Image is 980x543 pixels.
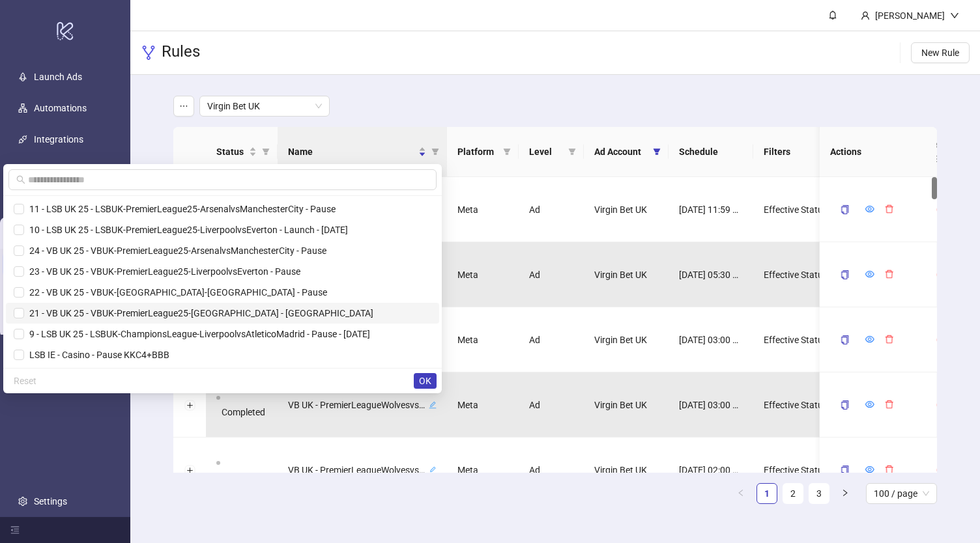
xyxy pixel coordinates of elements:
a: eye [865,465,874,475]
div: Virgin Bet UK [584,372,669,438]
button: Expand row [184,400,195,411]
span: delete [885,335,894,344]
span: filter [500,142,513,161]
div: Page Size [866,483,937,504]
span: filter [431,148,439,156]
a: Launch Ads [34,72,82,82]
span: delete [885,270,894,279]
span: eye [865,270,874,279]
span: OK [419,376,431,386]
span: copy [841,400,850,410]
div: Ad [519,177,584,242]
span: Effective Status is PAUSED AND AND Name ∋ PremierLeagueWolvesvsChelsea AND AND Campaign Name is W... [764,463,912,477]
span: menu-fold [10,525,20,535]
div: Virgin Bet UK [584,177,669,242]
span: down [950,11,959,20]
span: left [737,489,745,497]
button: delete [880,397,899,412]
a: eye [865,204,874,215]
th: Schedule [669,127,753,177]
span: eye [865,335,874,344]
span: copy [841,270,850,279]
span: [DATE] 03:00 PM [679,398,743,412]
span: Completed [222,407,265,417]
button: left [730,483,751,504]
div: Ad [519,372,584,438]
div: Meta [447,177,519,242]
span: Completed [222,472,265,482]
span: VB UK - PremierLeagueWolvesvsChelsea - Launch - 4days [288,463,426,477]
span: Effective Status is ACTIVE AND AND Name ∋ PremierLeagueWolvesvsChelsea AND AND Campaign Name is W... [764,333,912,347]
span: 10 - LSB UK 25 - LSBUK-PremierLeague25-LiverpoolvsEverton - Launch - [DATE] [24,225,348,235]
div: Meta [447,307,519,372]
button: copy [830,460,860,480]
span: Effective Status is ACTIVE AND AND Name ∋ PremierLeagueWolvesvsChelsea AND AND Campaign Name is W... [764,398,912,412]
span: filter [650,142,663,161]
span: eye [865,204,874,214]
span: [DATE] 05:30 PM [679,268,743,282]
button: copy [830,329,860,350]
button: Reset [8,373,42,389]
th: Status [206,127,278,177]
button: delete [880,266,899,282]
span: edit [429,466,437,474]
button: delete [880,462,899,477]
div: Virgin Bet UK [584,307,669,372]
span: [DATE] 11:59 PM [679,202,743,217]
span: eye [865,465,874,474]
span: VB UK - PremierLeagueWolvesvsChelsea - Pause - 2days [288,398,426,412]
span: [DATE] 02:00 AM [679,463,743,477]
div: Meta [447,438,519,503]
th: Name [278,127,447,177]
button: New Rule [911,42,970,63]
span: 21 - VB UK 25 - VBUK-PremierLeague25-[GEOGRAPHIC_DATA] - [GEOGRAPHIC_DATA] [24,308,373,318]
h3: Rules [162,42,200,64]
span: delete [885,400,894,409]
button: copy [830,199,860,220]
span: filter [653,148,661,156]
span: copy [841,466,850,475]
a: eye [865,335,874,345]
span: user [861,11,870,20]
div: Ad [519,438,584,503]
div: VB UK - PremierLeagueWolvesvsChelsea - Pause - 2daysedit [288,397,437,413]
span: Ad Account [594,145,648,159]
a: eye [865,270,874,280]
div: Meta [447,372,519,438]
span: Effective Status is ACTIVE AND AND Name ∋ PremierLeagueWolvesvsNewcastle AND AND Campaign Name is... [764,268,912,282]
span: 24 - VB UK 25 - VBUK-PremierLeague25-ArsenalvsManchesterCity - Pause [24,245,326,256]
li: 2 [783,483,803,504]
span: filter [503,148,511,156]
div: VB UK - PremierLeagueWolvesvsChelsea - Launch - 4daysedit [288,462,437,479]
span: [DATE] 03:00 PM [679,333,743,347]
span: delete [885,465,894,474]
span: filter [566,142,579,161]
span: Effective Status is ACTIVE AND AND Campaign Name is WD_FB_UK_ACQ_WEB_oCPM-FTD_Sport_MatchSpecific... [764,202,912,217]
li: 1 [757,483,777,504]
button: OK [414,373,437,389]
span: filter [262,148,270,156]
li: Previous Page [730,483,751,504]
a: 2 [783,484,803,503]
span: filter [259,142,272,161]
span: copy [841,335,850,344]
span: search [16,175,25,184]
span: delete [885,204,894,214]
div: Meta [447,242,519,307]
span: Platform [457,145,498,159]
button: delete [880,331,899,347]
button: copy [830,395,860,415]
a: eye [865,400,874,410]
a: Settings [34,496,67,507]
span: 23 - VB UK 25 - VBUK-PremierLeague25-LiverpoolvsEverton - Pause [24,266,300,277]
span: 11 - LSB UK 25 - LSBUK-PremierLeague25-ArsenalvsManchesterCity - Pause [24,204,336,214]
div: Virgin Bet UK [584,438,669,503]
a: 3 [809,484,829,503]
a: Integrations [34,134,83,145]
span: 9 - LSB UK 25 - LSBUK-ChampionsLeague-LiverpoolvsAtleticoMadrid - Pause - [DATE] [24,329,370,339]
button: right [835,483,856,504]
th: Actions [820,127,937,177]
li: Next Page [835,483,856,504]
button: delete [880,201,899,217]
span: copy [841,205,850,214]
